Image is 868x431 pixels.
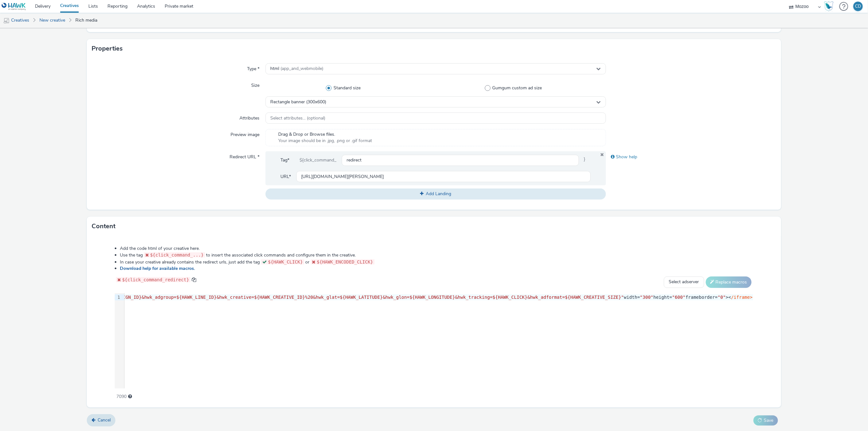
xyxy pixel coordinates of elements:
[228,129,262,138] label: Preview image
[493,85,542,91] span: Gumgum custom ad size
[2,3,26,10] img: undefined Logo
[426,191,451,197] span: Add Landing
[295,154,342,166] div: ${click_command_
[98,417,111,423] span: Cancel
[116,393,127,400] span: 7090
[334,85,361,91] span: Standard size
[115,294,121,301] div: 1
[824,1,836,11] a: Hawk Academy
[296,171,591,182] input: url...
[640,295,653,300] span: "300"
[579,154,591,166] span: }
[120,252,753,258] li: Use the tag to insert the associated click commands and configure them in the creative.
[120,259,753,265] li: In case your creative already contains the redirect urls, just add the tag or
[249,80,262,89] label: Size
[672,295,685,300] span: "600"
[731,295,753,300] span: /iframe>
[120,245,753,252] li: Add the code html of your creative here.
[87,414,115,426] a: Cancel
[855,2,861,11] div: CD
[279,131,372,138] span: Drag & Drop or Browse files.
[128,393,132,400] div: Maximum recommended length: 3000 characters.
[227,151,262,160] label: Redirect URL *
[245,63,262,72] label: Type *
[754,415,778,426] button: Save
[192,277,196,282] span: copy to clipboard
[36,13,68,28] a: New creative
[824,1,834,11] img: Hawk Academy
[317,259,373,264] span: ${HAWK_ENCODED_CLICK}
[72,13,100,28] a: Rich media
[120,265,197,271] a: Download help for available macros.
[268,259,303,264] span: ${HAWK_CLICK}
[237,113,262,121] label: Attributes
[92,222,115,231] h3: Content
[122,277,189,282] span: ${click_command_redirect}
[279,138,372,144] span: Your image should be in .jpg, .png or .gif format
[3,17,10,24] img: mobile
[281,65,324,72] span: (app_and_webmobile)
[706,277,752,288] button: Replace macros
[718,295,726,300] span: "0"
[764,417,774,423] span: Save
[150,252,204,257] span: ${click_command_...}
[265,188,606,199] button: Add Landing
[271,99,327,105] span: Rectangle banner (300x600)
[606,151,776,163] div: Show help
[271,66,324,72] span: html
[271,116,326,121] span: Select attributes... (optional)
[92,44,123,53] h3: Properties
